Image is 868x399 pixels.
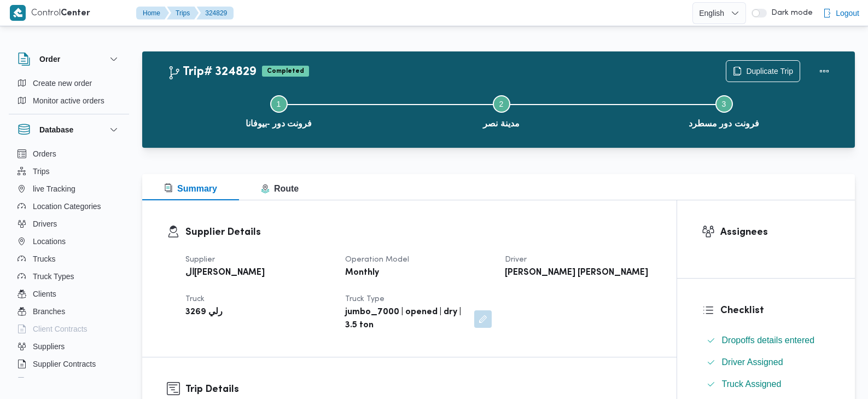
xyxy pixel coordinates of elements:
[277,100,281,108] span: 1
[185,382,652,397] h3: Trip Details
[185,306,223,319] b: رلي 3269
[720,303,831,318] h3: Checklist
[505,256,527,263] span: Driver
[746,65,793,78] span: Duplicate Trip
[505,267,648,280] b: [PERSON_NAME] [PERSON_NAME]
[185,296,205,303] span: Truck
[720,225,831,240] h3: Assignees
[726,60,800,82] button: Duplicate Trip
[33,305,65,318] span: Branches
[13,303,125,320] button: Branches
[33,375,60,388] span: Devices
[185,225,652,240] h3: Supplier Details
[11,355,46,388] iframe: chat widget
[702,375,831,393] button: Truck Assigned
[345,306,467,332] b: jumbo_7000 | opened | dry | 3.5 ton
[13,338,125,355] button: Suppliers
[13,92,125,109] button: Monitor active orders
[33,340,65,353] span: Suppliers
[13,250,125,268] button: Trucks
[390,82,613,139] button: مدينة نصر
[767,9,813,18] span: Dark mode
[39,53,60,66] h3: Order
[722,356,783,369] span: Driver Assigned
[167,82,390,139] button: فرونت دور -بيوفانا
[246,117,312,130] span: فرونت دور -بيوفانا
[167,7,199,20] button: Trips
[33,94,104,107] span: Monitor active orders
[167,65,257,79] h2: Trip# 324829
[33,357,96,371] span: Supplier Contracts
[345,256,409,263] span: Operation Model
[13,285,125,303] button: Clients
[702,354,831,371] button: Driver Assigned
[9,74,129,114] div: Order
[33,252,55,265] span: Trucks
[13,320,125,338] button: Client Contracts
[722,379,782,389] span: Truck Assigned
[261,184,299,193] span: Route
[33,200,101,213] span: Location Categories
[61,9,90,18] b: Center
[185,256,215,263] span: Supplier
[345,267,379,280] b: Monthly
[164,184,217,193] span: Summary
[10,5,26,21] img: X8yXhbKr1z7QwAAAABJRU5ErkJggg==
[33,182,75,195] span: live Tracking
[33,322,88,336] span: Client Contracts
[689,117,759,130] span: فرونت دور مسطرد
[13,215,125,233] button: Drivers
[18,123,120,136] button: Database
[702,332,831,349] button: Dropoffs details entered
[33,270,74,283] span: Truck Types
[345,296,385,303] span: Truck Type
[33,235,66,248] span: Locations
[836,7,859,20] span: Logout
[483,117,519,130] span: مدينة نصر
[33,147,56,160] span: Orders
[13,145,125,163] button: Orders
[13,163,125,180] button: Trips
[13,373,125,390] button: Devices
[262,66,309,77] span: Completed
[499,100,504,108] span: 2
[33,287,56,300] span: Clients
[13,180,125,198] button: live Tracking
[722,336,815,345] span: Dropoffs details entered
[39,123,73,136] h3: Database
[33,165,50,178] span: Trips
[13,74,125,92] button: Create new order
[13,198,125,215] button: Location Categories
[13,268,125,285] button: Truck Types
[185,267,265,280] b: ال[PERSON_NAME]
[722,100,726,108] span: 3
[813,60,835,82] button: Actions
[613,82,835,139] button: فرونت دور مسطرد
[13,355,125,373] button: Supplier Contracts
[13,233,125,250] button: Locations
[722,357,783,367] span: Driver Assigned
[196,7,234,20] button: 324829
[33,217,57,230] span: Drivers
[18,53,120,66] button: Order
[818,2,864,24] button: Logout
[136,7,169,20] button: Home
[267,68,304,74] b: Completed
[722,378,782,391] span: Truck Assigned
[722,334,815,347] span: Dropoffs details entered
[9,145,129,382] div: Database
[33,77,92,90] span: Create new order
